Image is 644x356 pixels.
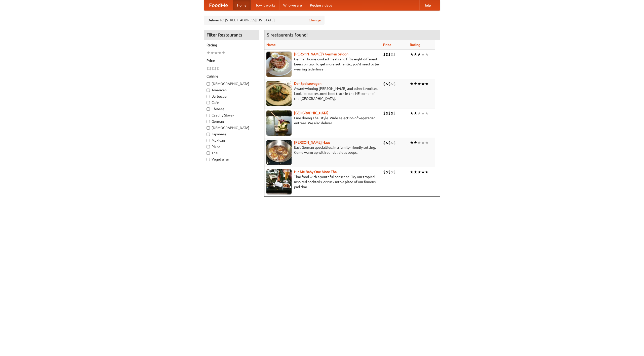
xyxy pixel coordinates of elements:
h5: Price [207,58,256,63]
input: Barbecue [207,95,210,98]
a: Price [383,43,391,47]
a: Change [309,18,321,23]
p: Thai food with a youthful bar scene. Try our tropical inspired cocktails, or tuck into a plate of... [266,174,379,189]
h5: Rating [207,43,256,48]
li: ★ [414,140,417,145]
img: kohlhaus.jpg [266,140,292,165]
li: ★ [222,50,225,56]
img: esthers.jpg [266,52,292,77]
li: $ [386,140,388,145]
li: ★ [421,52,425,57]
a: Rating [410,43,420,47]
li: ★ [210,50,214,56]
li: ★ [410,81,414,87]
div: Deliver to: [STREET_ADDRESS][US_STATE] [204,16,325,25]
label: Japanese [207,132,256,137]
li: ★ [421,169,425,175]
p: Fine dining Thai-style. Wide selection of vegetarian entrées. We also deliver. [266,115,379,126]
label: German [207,119,256,124]
li: $ [388,110,391,116]
input: German [207,120,210,123]
li: $ [393,140,396,145]
li: ★ [425,169,429,175]
input: American [207,89,210,92]
li: ★ [417,110,421,116]
li: $ [386,110,388,116]
ng-pluralize: 5 restaurants found! [267,32,308,37]
input: Czech / Slovak [207,114,210,117]
label: Vegetarian [207,157,256,162]
label: Barbecue [207,94,256,99]
label: Chinese [207,106,256,111]
li: ★ [218,50,222,56]
a: Hit Me Baby One More Thai [294,170,338,174]
li: ★ [417,81,421,87]
li: $ [388,169,391,175]
li: $ [388,81,391,87]
label: American [207,88,256,93]
li: $ [393,110,396,116]
li: ★ [414,52,417,57]
li: $ [386,169,388,175]
li: $ [391,140,393,145]
li: $ [393,169,396,175]
label: Pizza [207,144,256,149]
a: Recipe videos [306,0,336,10]
li: $ [383,110,386,116]
li: $ [391,52,393,57]
li: ★ [417,140,421,145]
input: Chinese [207,107,210,111]
label: [DEMOGRAPHIC_DATA] [207,125,256,130]
li: ★ [214,50,218,56]
li: ★ [425,110,429,116]
li: $ [214,66,217,71]
input: Vegetarian [207,158,210,161]
li: ★ [421,140,425,145]
li: $ [383,52,386,57]
li: $ [386,52,388,57]
li: $ [388,52,391,57]
li: ★ [417,169,421,175]
p: German home-cooked meals and fifty-eight different beers on tap. To get more authentic, you'd nee... [266,57,379,72]
li: $ [207,66,209,71]
a: [PERSON_NAME] Haus [294,140,330,144]
li: ★ [410,140,414,145]
input: Japanese [207,133,210,136]
li: $ [383,169,386,175]
li: ★ [425,81,429,87]
li: $ [391,169,393,175]
label: Mexican [207,138,256,143]
label: Cafe [207,100,256,105]
a: Home [233,0,251,10]
label: Thai [207,150,256,155]
li: ★ [410,52,414,57]
a: Der Speisewagen [294,82,321,86]
a: How it works [251,0,279,10]
a: FoodMe [204,0,233,10]
li: ★ [414,169,417,175]
h5: Cuisine [207,74,256,79]
li: ★ [425,140,429,145]
label: Czech / Slovak [207,113,256,118]
h4: Filter Restaurants [204,30,259,40]
li: ★ [417,52,421,57]
li: $ [383,81,386,87]
li: ★ [421,81,425,87]
input: Mexican [207,139,210,142]
li: $ [388,140,391,145]
img: speisewagen.jpg [266,81,292,106]
li: ★ [207,50,210,56]
li: $ [386,81,388,87]
li: ★ [410,169,414,175]
b: [GEOGRAPHIC_DATA] [294,111,329,115]
li: ★ [425,52,429,57]
p: East German specialties, in a family-friendly setting. Come warm up with our delicious soups. [266,145,379,155]
li: $ [393,52,396,57]
a: Help [419,0,435,10]
input: Pizza [207,145,210,148]
a: [PERSON_NAME]'s German Saloon [294,52,348,56]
